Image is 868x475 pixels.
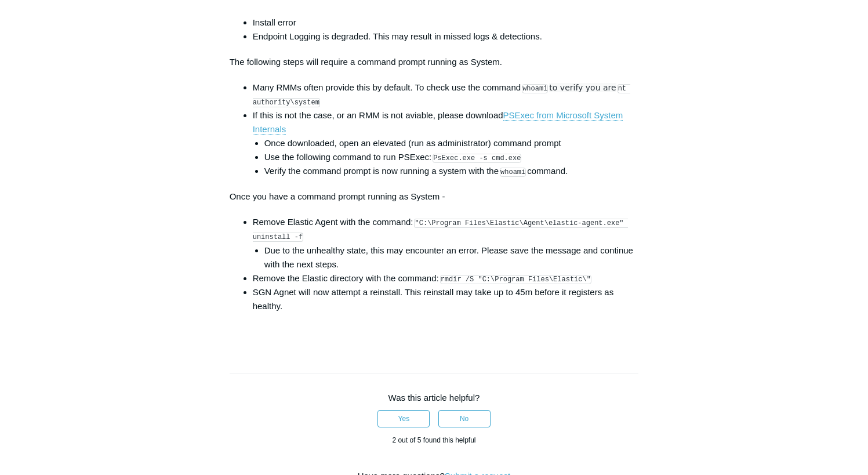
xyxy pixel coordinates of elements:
code: whoami [522,84,548,93]
li: Remove the Elastic directory with the command: [253,271,639,285]
p: Once you have a command prompt running as System - [230,190,639,204]
code: PsExec.exe -s cmd.exe [433,154,521,163]
span: 2 out of 5 found this helpful [392,436,475,444]
li: Many RMMs often provide this by default. To check use the command [253,81,639,108]
li: Verify the command prompt is now running a system with the command. [264,164,639,178]
code: "C:\Program Files\Elastic\Agent\elastic-agent.exe" uninstall -f [253,219,628,242]
span: to verify you are [549,83,616,92]
li: If this is not the case, or an RMM is not aviable, please download [253,108,639,178]
code: nt authority\system [253,84,631,107]
code: whoami [500,168,526,177]
li: Endpoint Logging is degraded. This may result in missed logs & detections. [253,30,639,43]
li: Use the following command to run PSExec: [264,150,639,164]
li: Due to the unhealthy state, this may encounter an error. Please save the message and continue wit... [264,244,639,271]
li: Once downloaded, open an elevated (run as administrator) command prompt [264,136,639,150]
a: PSExec from Microsoft System Internals [253,110,623,135]
p: The following steps will require a command prompt running as System. [230,55,639,69]
li: Install error [253,16,639,30]
li: SGN Agnet will now attempt a reinstall. This reinstall may take up to 45m before it registers as ... [253,285,639,313]
code: rmdir /S "C:\Program Files\Elastic\" [440,275,591,284]
button: This article was not helpful [438,410,491,427]
button: This article was helpful [377,410,430,427]
li: Remove Elastic Agent with the command: [253,215,639,271]
span: Was this article helpful? [388,393,480,403]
